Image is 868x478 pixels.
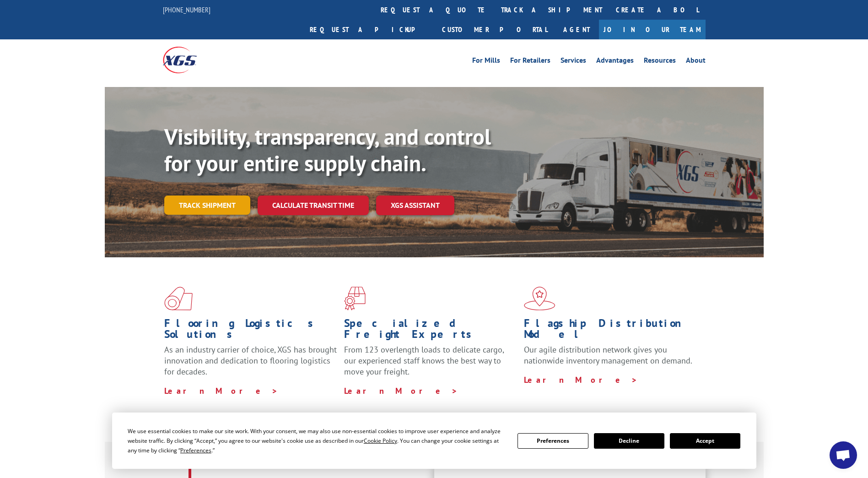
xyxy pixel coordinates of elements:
[164,196,250,215] a: Track shipment
[164,287,193,310] img: xgs-icon-total-supply-chain-intelligence-red
[670,433,740,449] button: Accept
[180,446,211,454] span: Preferences
[303,20,435,39] a: Request a pickup
[164,122,491,177] b: Visibility, transparency, and control for your entire supply chain.
[830,441,857,469] a: Open chat
[164,344,337,377] span: As an industry carrier of choice, XGS has brought innovation and dedication to flooring logistics...
[435,20,554,39] a: Customer Portal
[510,57,550,67] a: For Retailers
[258,196,369,215] a: Calculate transit time
[524,287,555,310] img: xgs-icon-flagship-distribution-model-red
[561,57,586,67] a: Services
[596,57,634,67] a: Advantages
[376,196,454,215] a: XGS ASSISTANT
[128,426,507,455] div: We use essential cookies to make our site work. With your consent, we may also use non-essential ...
[472,57,500,67] a: For Mills
[518,433,588,449] button: Preferences
[344,386,458,396] a: Learn More >
[686,57,706,67] a: About
[644,57,676,67] a: Resources
[599,20,706,39] a: Join Our Team
[524,344,692,366] span: Our agile distribution network gives you nationwide inventory management on demand.
[524,318,697,344] h1: Flagship Distribution Model
[364,437,397,445] span: Cookie Policy
[554,20,599,39] a: Agent
[344,287,366,310] img: xgs-icon-focused-on-flooring-red
[164,386,278,396] a: Learn More >
[344,344,517,385] p: From 123 overlength loads to delicate cargo, our experienced staff knows the best way to move you...
[112,413,756,469] div: Cookie Consent Prompt
[164,318,337,344] h1: Flooring Logistics Solutions
[344,318,517,344] h1: Specialized Freight Experts
[524,375,638,385] a: Learn More >
[594,433,664,449] button: Decline
[163,5,210,14] a: [PHONE_NUMBER]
